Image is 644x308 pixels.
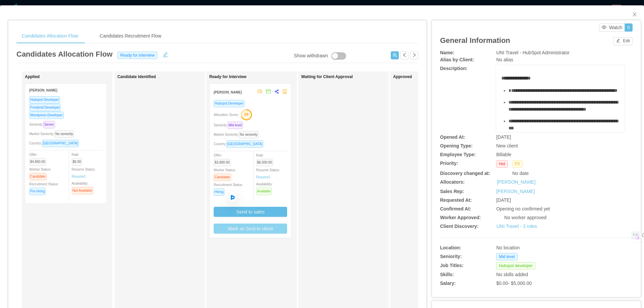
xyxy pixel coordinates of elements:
[29,188,46,195] span: Pre-hiring
[440,50,454,55] b: Name:
[440,143,473,148] b: Opening Type:
[497,179,535,186] a: [PERSON_NAME]
[72,168,96,178] span: Resume Status:
[440,197,472,203] b: Requested At:
[496,197,511,203] span: [DATE]
[262,86,271,97] button: mail
[440,272,454,277] b: Skills:
[440,189,464,194] b: Sales Rep:
[496,272,528,277] span: No skills added
[29,173,47,180] span: Candidate
[613,37,633,45] button: icon: editEdit
[214,142,266,146] span: Country:
[214,159,231,166] span: $3,800.00
[29,141,82,145] span: Country:
[54,130,74,138] span: No seniority
[16,28,84,44] div: Candidates Allocation Flow
[301,74,395,79] h1: Waiting for Client Approval
[440,254,462,259] b: Seniority:
[496,262,535,269] span: Hubspot developer
[512,171,529,176] span: No date
[214,123,246,127] span: Seniority:
[440,245,461,250] b: Location:
[42,140,79,147] span: [GEOGRAPHIC_DATA]
[512,160,523,168] span: P3
[391,51,399,59] button: icon: usergroup-add
[496,160,508,168] span: Hot
[256,182,274,193] span: Availability:
[256,168,280,179] span: Resume Status:
[496,57,513,62] span: No alias
[29,96,60,104] span: Hubspot Developer
[29,168,51,178] span: Worker Status:
[496,244,592,251] div: No location
[214,188,224,196] span: Hiring
[29,132,77,136] span: Market Seniority:
[496,152,511,157] span: Billable
[440,263,464,268] b: Job Titles:
[29,123,58,126] span: Seniority:
[440,281,456,286] b: Salary:
[294,52,328,60] div: Show withdrawn
[43,121,55,128] span: Senior
[496,224,537,229] a: UNI Travel - 3 roles
[72,182,96,192] span: Availability:
[440,161,458,166] b: Priority:
[228,122,243,129] span: Mid level
[440,66,468,71] b: Description:
[209,74,303,79] h1: Ready for Interview
[393,74,487,79] h1: Approved
[496,281,532,286] span: $0.00 - $5,000.00
[440,57,474,62] b: Alias by Client:
[239,109,252,120] button: 69
[496,50,570,55] span: UNI Travel - HubSpot Administrator
[440,215,481,220] b: Worker Approved:
[214,153,233,164] span: Offer:
[214,183,243,194] span: Recruitment Status:
[496,189,535,194] a: [PERSON_NAME]
[400,51,409,59] button: icon: left
[226,140,263,148] span: [GEOGRAPHIC_DATA]
[632,12,637,17] i: icon: close
[496,143,518,148] span: New client
[72,153,85,164] span: Rate
[29,104,61,111] span: Frontend Developer
[214,133,261,136] span: Market Seniority:
[282,89,287,94] span: robot
[72,158,82,166] span: $0.00
[214,174,231,181] span: Candidate
[496,134,511,140] span: [DATE]
[440,152,476,157] b: Employee Type:
[440,171,490,176] b: Discovery changed at:
[72,187,93,194] span: Not Available
[440,134,465,140] b: Opened At:
[440,206,471,211] b: Confirmed At:
[29,182,59,193] span: Recruitment Status:
[29,158,46,166] span: $4,850.00
[29,88,57,92] strong: [PERSON_NAME]
[256,188,272,195] span: Available
[214,100,245,107] span: Hubspot Developer
[256,159,273,166] span: $6,500.00
[214,224,287,234] button: Mark as Sent to client
[496,206,550,211] span: Opening no confirmed yet
[501,75,620,142] div: rdw-editor
[440,224,478,229] b: Client Discovery:
[117,52,157,59] span: Ready for interview
[16,49,112,60] article: Candidates Allocation Flow
[258,89,262,94] span: flag
[239,131,259,138] span: No seniority
[274,89,279,94] span: share-alt
[214,207,287,217] button: Send to sales
[94,28,167,44] div: Candidates Recruitment Flow
[410,51,418,59] button: icon: right
[625,23,633,32] button: 0
[214,113,239,117] span: Allocation Score:
[29,112,64,119] span: Wordpress Developer
[625,5,644,24] button: Close
[29,153,49,164] span: Offer:
[214,168,236,179] span: Worker Status:
[256,175,271,180] a: Resume1
[504,215,546,220] span: No worker approved
[214,90,242,94] strong: [PERSON_NAME]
